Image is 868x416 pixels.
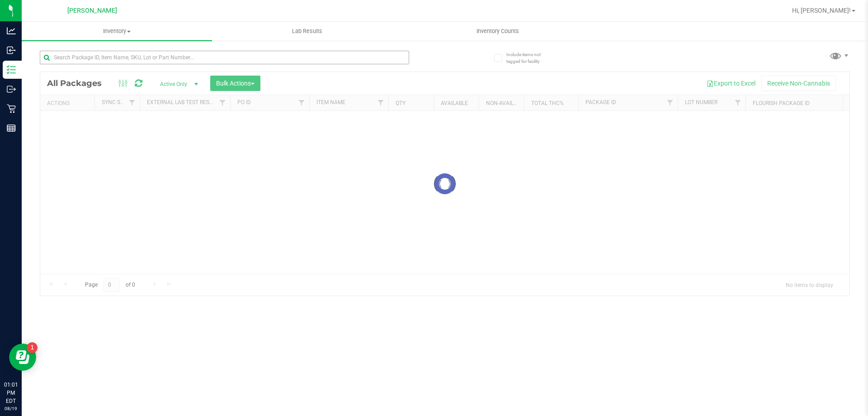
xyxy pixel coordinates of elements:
[4,405,18,412] p: 08/19
[40,51,409,64] input: Search Package ID, Item Name, SKU, Lot or Part Number...
[7,65,16,74] inline-svg: Inventory
[27,342,38,353] iframe: Resource center unread badge
[22,22,212,41] a: Inventory
[792,7,851,14] span: Hi, [PERSON_NAME]!
[7,104,16,113] inline-svg: Retail
[280,27,335,35] span: Lab Results
[22,27,212,35] span: Inventory
[9,344,36,371] iframe: Resource center
[7,46,16,55] inline-svg: Inbound
[7,26,16,35] inline-svg: Analytics
[212,22,402,41] a: Lab Results
[506,51,552,65] span: Include items not tagged for facility
[67,7,117,14] span: [PERSON_NAME]
[464,27,531,35] span: Inventory Counts
[7,124,16,133] inline-svg: Reports
[7,85,16,94] inline-svg: Outbound
[402,22,593,41] a: Inventory Counts
[4,381,18,405] p: 01:01 PM EDT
